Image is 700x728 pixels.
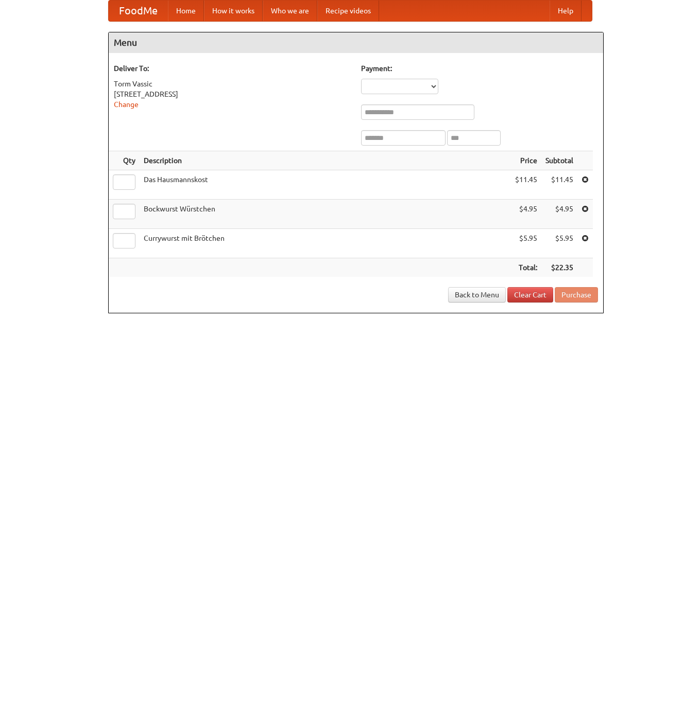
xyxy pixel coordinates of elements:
[541,170,577,200] td: $11.45
[511,200,541,229] td: $4.95
[263,1,317,21] a: Who we are
[114,63,351,74] h5: Deliver To:
[109,151,140,170] th: Qty
[550,1,582,21] a: Help
[555,287,598,303] button: Purchase
[114,79,351,89] div: Torm Vassic
[511,258,541,277] th: Total:
[361,63,598,74] h5: Payment:
[114,100,139,109] a: Change
[140,170,511,200] td: Das Hausmannskost
[317,1,379,21] a: Recipe videos
[511,170,541,200] td: $11.45
[140,229,511,258] td: Currywurst mit Brötchen
[511,229,541,258] td: $5.95
[507,287,553,303] a: Clear Cart
[541,229,577,258] td: $5.95
[204,1,263,21] a: How it works
[140,151,511,170] th: Description
[114,89,351,99] div: [STREET_ADDRESS]
[140,200,511,229] td: Bockwurst Würstchen
[541,151,577,170] th: Subtotal
[448,287,506,303] a: Back to Menu
[541,200,577,229] td: $4.95
[109,32,603,53] h4: Menu
[109,1,168,21] a: FoodMe
[511,151,541,170] th: Price
[168,1,204,21] a: Home
[541,258,577,277] th: $22.35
